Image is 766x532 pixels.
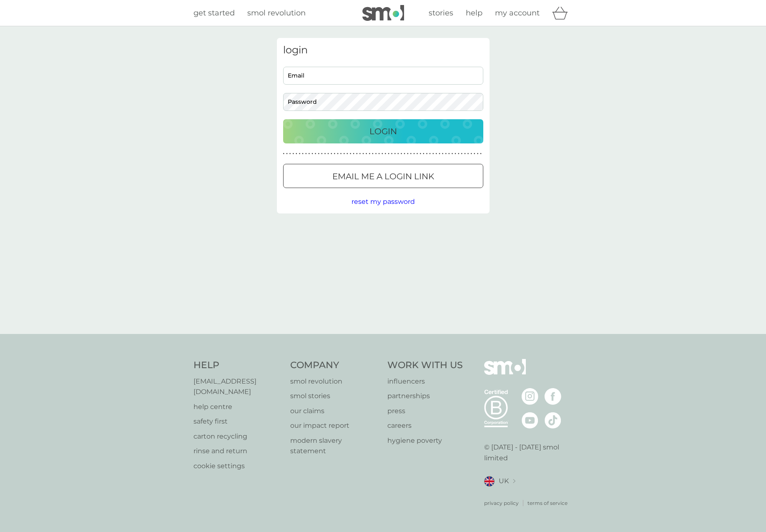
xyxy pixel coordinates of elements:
[353,152,354,156] p: ●
[413,152,415,156] p: ●
[387,391,463,402] a: partnerships
[407,152,409,156] p: ●
[387,406,463,417] p: press
[499,476,509,487] span: UK
[474,152,475,156] p: ●
[484,442,573,463] p: © [DATE] - [DATE] smol limited
[466,8,482,18] span: help
[436,152,437,156] p: ●
[356,152,358,156] p: ●
[466,7,482,19] a: help
[362,152,364,156] p: ●
[337,152,339,156] p: ●
[401,152,402,156] p: ●
[311,152,313,156] p: ●
[247,7,306,19] a: smol revolution
[289,152,291,156] p: ●
[369,125,397,138] p: Login
[332,170,434,183] p: Email me a login link
[193,431,282,442] a: carton recycling
[513,479,515,484] img: select a new location
[484,359,526,387] img: smol
[292,152,294,156] p: ●
[552,5,573,21] div: basket
[193,461,282,472] a: cookie settings
[296,152,297,156] p: ●
[452,152,453,156] p: ●
[387,359,463,372] h4: Work With Us
[429,7,453,19] a: stories
[470,152,472,156] p: ●
[290,420,379,431] a: our impact report
[387,376,463,387] p: influencers
[417,152,418,156] p: ●
[545,412,561,429] img: visit the smol Tiktok page
[193,402,282,412] a: help centre
[397,152,399,156] p: ●
[429,152,431,156] p: ●
[455,152,456,156] p: ●
[290,391,379,402] a: smol stories
[388,152,389,156] p: ●
[340,152,342,156] p: ●
[366,152,367,156] p: ●
[302,152,304,156] p: ●
[334,152,336,156] p: ●
[193,446,282,457] a: rinse and return
[193,359,282,372] h4: Help
[382,152,383,156] p: ●
[495,8,540,18] span: my account
[410,152,412,156] p: ●
[375,152,377,156] p: ●
[432,152,434,156] p: ●
[442,152,444,156] p: ●
[352,196,415,207] button: reset my password
[286,152,288,156] p: ●
[193,7,235,19] a: get started
[283,44,483,56] h3: login
[352,198,415,206] span: reset my password
[290,376,379,387] a: smol revolution
[318,152,319,156] p: ●
[448,152,450,156] p: ●
[327,152,329,156] p: ●
[458,152,460,156] p: ●
[461,152,463,156] p: ●
[299,152,301,156] p: ●
[391,152,393,156] p: ●
[193,416,282,427] a: safety first
[321,152,323,156] p: ●
[404,152,405,156] p: ●
[309,152,310,156] p: ●
[290,435,379,457] a: modern slavery statement
[545,388,561,405] img: visit the smol Facebook page
[359,152,361,156] p: ●
[387,435,463,446] a: hygiene poverty
[343,152,345,156] p: ●
[283,152,285,156] p: ●
[426,152,428,156] p: ●
[429,8,453,18] span: stories
[193,376,282,397] a: [EMAIL_ADDRESS][DOMAIN_NAME]
[347,152,348,156] p: ●
[385,152,387,156] p: ●
[419,152,421,156] p: ●
[484,499,519,507] p: privacy policy
[378,152,380,156] p: ●
[467,152,469,156] p: ●
[290,406,379,417] a: our claims
[387,420,463,431] a: careers
[315,152,316,156] p: ●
